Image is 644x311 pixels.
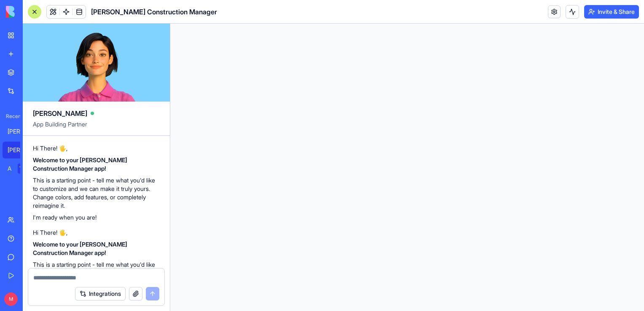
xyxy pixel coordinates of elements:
[584,5,639,19] button: Invite & Share
[3,142,36,158] a: [PERSON_NAME] Construction Manager
[33,241,127,256] strong: Welcome to your [PERSON_NAME] Construction Manager app!
[3,160,36,177] a: AI Logo GeneratorTRY
[33,260,160,294] p: This is a starting point - tell me what you'd like to customize and we can make it truly yours. C...
[8,164,12,173] div: AI Logo Generator
[33,213,160,222] p: I'm ready when you are!
[33,156,127,172] strong: Welcome to your [PERSON_NAME] Construction Manager app!
[4,292,18,306] span: M
[18,164,31,174] div: TRY
[8,127,31,136] div: [PERSON_NAME] Construction - Project Management
[6,6,58,18] img: logo
[8,146,31,154] div: [PERSON_NAME] Construction Manager
[3,113,20,120] span: Recent
[33,120,160,135] span: App Building Partner
[33,228,160,237] p: Hi There! 🖐️,
[91,7,217,17] span: [PERSON_NAME] Construction Manager
[3,123,36,140] a: [PERSON_NAME] Construction - Project Management
[33,144,160,153] p: Hi There! 🖐️,
[33,176,160,210] p: This is a starting point - tell me what you'd like to customize and we can make it truly yours. C...
[33,108,87,118] span: [PERSON_NAME]
[75,287,126,300] button: Integrations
